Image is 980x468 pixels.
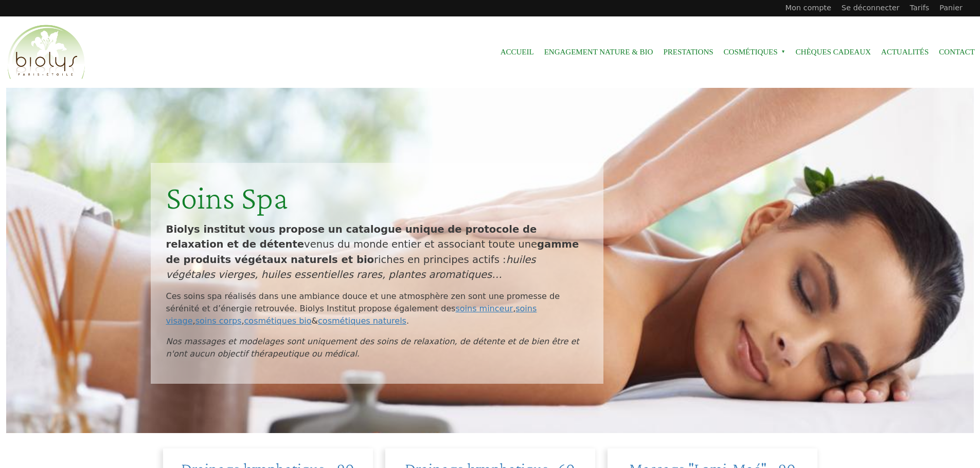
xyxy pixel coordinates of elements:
[166,254,536,280] em: huiles végétales vierges, huiles essentielles rares, plantes aromatiques…
[781,50,786,54] span: »
[166,290,588,327] p: Ces soins spa réalisés dans une ambiance douce et une atmosphère zen sont une promesse de sérénit...
[318,316,406,326] a: cosmétiques naturels
[939,41,975,64] a: Contact
[455,304,513,313] a: soins minceur
[5,23,87,82] img: Accueil
[724,41,786,64] span: Cosmétiques
[195,316,242,326] a: soins corps
[166,223,537,250] strong: Biolys institut vous propose un catalogue unique de protocole de relaxation et de détente
[796,41,871,64] a: Chèques cadeaux
[166,336,579,359] em: Nos massages et modelages sont uniquement des soins de relaxation, de détente et de bien être et ...
[501,41,534,64] a: Accueil
[663,41,713,64] a: Prestations
[166,222,588,282] p: venus du monde entier et associant toute une riches en principes actifs :
[544,41,653,64] a: Engagement Nature & Bio
[244,316,312,326] a: cosmétiques bio
[166,238,579,265] strong: gamme de produits végétaux naturels et bio
[881,41,929,64] a: Actualités
[166,178,588,218] div: Soins Spa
